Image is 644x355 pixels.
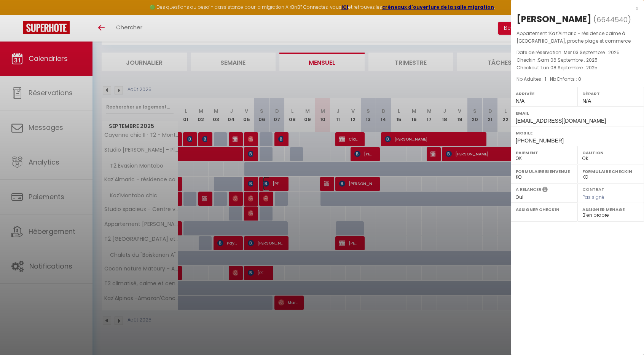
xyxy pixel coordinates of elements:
[516,98,524,104] span: N/A
[516,138,564,144] span: [PHONE_NUMBER]
[582,194,604,200] span: Pas signé
[511,4,638,13] div: x
[516,49,638,56] p: Date de réservation :
[582,206,639,213] label: Assigner Menage
[516,118,606,124] span: [EMAIL_ADDRESS][DOMAIN_NAME]
[516,30,631,44] span: Kaz'Almaric - résidence calme à [GEOGRAPHIC_DATA], proche plage et commerce
[516,13,591,25] div: [PERSON_NAME]
[582,186,604,191] label: Contrat
[542,186,548,195] i: Sélectionner OUI si vous souhaiter envoyer les séquences de messages post-checkout
[516,186,541,193] label: A relancer
[538,57,598,63] span: Sam 06 Septembre . 2025
[6,3,29,26] button: Ouvrir le widget de chat LiveChat
[516,109,639,117] label: Email
[516,206,572,213] label: Assigner Checkin
[516,76,581,82] span: Nb Adultes : 1 -
[582,98,591,104] span: N/A
[516,129,639,137] label: Mobile
[550,76,581,82] span: Nb Enfants : 0
[593,14,631,25] span: ( )
[516,168,572,175] label: Formulaire Bienvenue
[516,149,572,157] label: Paiement
[516,56,638,64] p: Checkin :
[582,149,639,157] label: Caution
[516,30,638,45] p: Appartement :
[516,64,638,72] p: Checkout :
[596,15,628,24] span: 6644540
[564,49,620,56] span: Mer 03 Septembre . 2025
[582,90,639,98] label: Départ
[541,64,598,71] span: Lun 08 Septembre . 2025
[516,90,572,98] label: Arrivée
[582,168,639,175] label: Formulaire Checkin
